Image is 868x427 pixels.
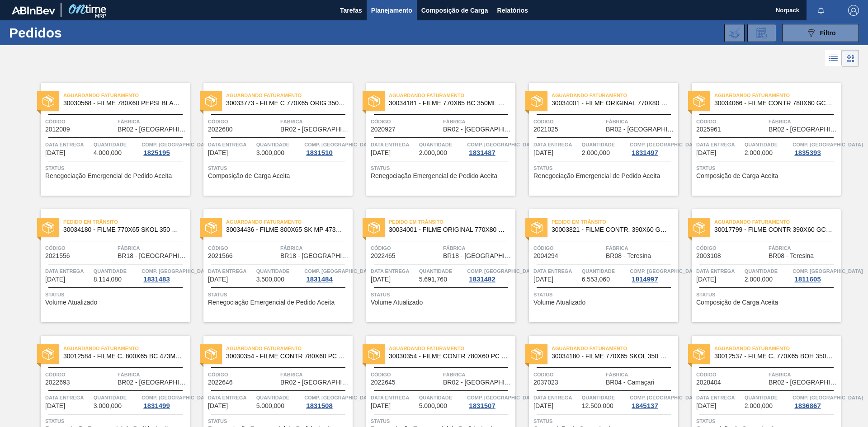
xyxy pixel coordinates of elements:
span: Data Entrega [45,393,91,402]
span: 2022646 [208,379,233,386]
span: Fábrica [769,370,839,379]
span: Código [371,117,441,126]
span: BR02 - Sergipe [280,379,350,386]
span: Aguardando Faturamento [714,91,841,100]
div: 1831482 [467,276,497,283]
span: 2004294 [533,253,558,259]
div: 1845137 [630,402,660,409]
a: Comp. [GEOGRAPHIC_DATA]1831507 [467,393,513,409]
span: 2021025 [533,126,558,133]
span: Volume Atualizado [45,299,97,306]
a: Comp. [GEOGRAPHIC_DATA]1831508 [304,393,350,409]
span: 30034436 - FILME 800X65 SK MP 473ML C12 [226,226,345,233]
div: Importar Negociações dos Pedidos [724,24,745,42]
span: Aguardando Faturamento [226,91,353,100]
div: 1831507 [467,402,497,409]
span: Status [45,290,188,299]
a: statusPedido em Trânsito30034180 - FILME 770X65 SKOL 350 MP C12Código2021556FábricaBR18 - [GEOGRA... [27,209,190,322]
span: 2028404 [696,379,721,386]
span: Aguardando Faturamento [714,344,841,353]
span: Código [696,244,766,253]
span: Fábrica [443,244,513,253]
img: status [531,348,542,360]
span: Aguardando Faturamento [389,344,515,353]
a: statusAguardando Faturamento30033773 - FILME C 770X65 ORIG 350ML C12 NIV24Código2022680FábricaBR0... [190,83,353,196]
span: Status [45,164,188,173]
span: Fábrica [280,244,350,253]
span: 12/10/2025 [696,403,716,409]
span: 30030354 - FILME CONTR 780X60 PC LT350 NIV24 [389,353,508,360]
img: status [531,222,542,234]
span: 10/10/2025 [533,276,553,283]
span: 08/10/2025 [533,150,553,156]
a: Comp. [GEOGRAPHIC_DATA]1831484 [304,267,350,283]
span: 2.000,000 [419,150,447,156]
span: Comp. Carga [142,267,212,276]
a: Comp. [GEOGRAPHIC_DATA]1831487 [467,140,513,156]
span: Status [208,417,350,426]
span: Status [533,417,676,426]
span: Código [533,244,604,253]
span: Aguardando Faturamento [389,91,515,100]
span: Fábrica [118,244,188,253]
span: Data Entrega [696,267,742,276]
span: Data Entrega [371,393,417,402]
span: Renegociação Emergencial de Pedido Aceita [533,173,660,179]
span: Quantidade [745,393,791,402]
a: statusPedido em Trânsito30034001 - FILME ORIGINAL 770X80 350X12 MPCódigo2022465FábricaBR18 - [GEO... [353,209,515,322]
span: Status [208,290,350,299]
span: 30034001 - FILME ORIGINAL 770X80 350X12 MP [552,100,671,107]
span: Aguardando Faturamento [226,344,353,353]
span: Data Entrega [45,267,91,276]
span: BR04 - Camaçari [606,379,654,386]
span: 10/10/2025 [371,403,391,409]
span: Status [371,164,513,173]
h1: Pedidos [9,28,144,38]
span: BR02 - Sergipe [118,379,188,386]
div: 1835393 [793,149,822,156]
span: 30017799 - FILME CONTR 390X60 GCA ZERO 350ML NIV22 [714,226,834,233]
span: 3.500,000 [256,276,284,283]
span: 09/10/2025 [208,276,228,283]
span: Planejamento [371,5,412,16]
span: 30012584 - FILME C. 800X65 BC 473ML C12 429 [63,353,183,360]
span: Quantidade [419,140,465,149]
span: Fábrica [769,117,839,126]
span: 2022645 [371,379,396,386]
div: 1831499 [142,402,171,409]
span: Status [371,290,513,299]
span: Comp. Carga [630,267,700,276]
span: Quantidade [419,393,465,402]
span: Fábrica [118,370,188,379]
span: Quantidade [94,140,140,149]
div: 1831510 [304,149,334,156]
span: BR02 - Sergipe [443,126,513,133]
span: Data Entrega [208,393,254,402]
span: BR18 - Pernambuco [280,253,350,259]
a: Comp. [GEOGRAPHIC_DATA]1831499 [142,393,188,409]
span: 10/10/2025 [45,403,65,409]
span: Código [208,117,278,126]
span: Comp. Carga [467,393,537,402]
a: Comp. [GEOGRAPHIC_DATA]1836867 [793,393,839,409]
span: Renegociação Emergencial de Pedido Aceita [371,173,497,179]
span: Renegociação Emergencial de Pedido Aceita [45,173,172,179]
span: 10/10/2025 [208,403,228,409]
span: Quantidade [745,140,791,149]
div: 1831483 [142,276,171,283]
div: 1814997 [630,276,660,283]
div: 1825195 [142,149,171,156]
img: status [693,222,705,234]
span: 2022693 [45,379,70,386]
span: 30034180 - FILME 770X65 SKOL 350 MP C12 [552,353,671,360]
span: Data Entrega [208,267,254,276]
span: Data Entrega [371,267,417,276]
img: status [42,348,54,360]
button: Notificações [807,4,835,17]
span: Filtro [820,29,836,37]
span: 5.000,000 [256,403,284,409]
span: Status [45,417,188,426]
a: statusAguardando Faturamento30034181 - FILME 770X65 BC 350ML MP C12Código2020927FábricaBR02 - [GE... [353,83,515,196]
span: 30034001 - FILME ORIGINAL 770X80 350X12 MP [389,226,508,233]
img: Logout [848,5,859,16]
